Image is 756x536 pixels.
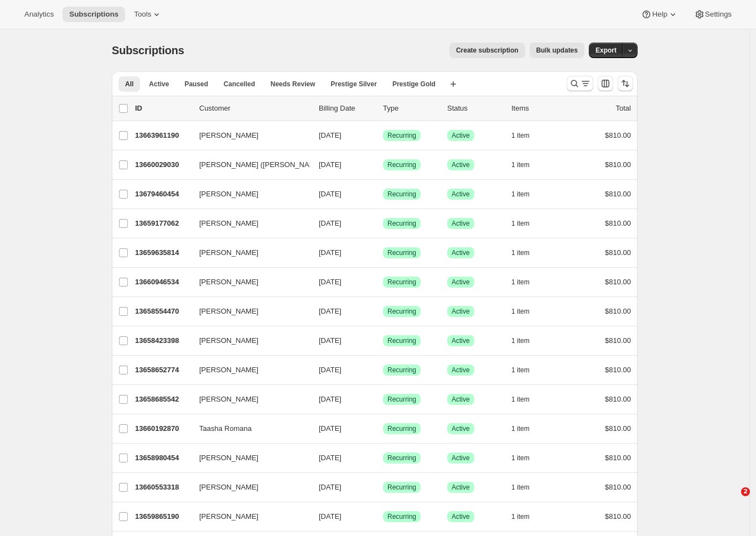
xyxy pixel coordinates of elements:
[605,424,631,433] span: $810.00
[452,131,470,140] span: Active
[319,454,341,462] span: [DATE]
[319,307,341,315] span: [DATE]
[511,392,542,407] button: 1 item
[193,156,303,174] button: [PERSON_NAME] ([PERSON_NAME]) [PERSON_NAME]
[511,278,530,287] span: 1 item
[387,131,416,140] span: Recurring
[511,454,530,462] span: 1 item
[69,10,118,19] span: Subscriptions
[452,278,470,287] span: Active
[135,306,190,317] p: 13658554470
[452,307,470,316] span: Active
[135,277,190,288] p: 13660946534
[135,274,631,290] div: 13660946534[PERSON_NAME][DATE]SuccessRecurringSuccessActive1 item$810.00
[135,362,631,378] div: 13658652774[PERSON_NAME][DATE]SuccessRecurringSuccessActive1 item$810.00
[199,247,258,258] span: [PERSON_NAME]
[511,512,530,521] span: 1 item
[511,483,530,492] span: 1 item
[605,190,631,198] span: $810.00
[511,245,542,261] button: 1 item
[605,278,631,286] span: $810.00
[319,336,341,345] span: [DATE]
[184,80,208,89] span: Paused
[135,480,631,495] div: 13660553318[PERSON_NAME][DATE]SuccessRecurringSuccessActive1 item$810.00
[135,103,190,114] p: ID
[135,511,190,522] p: 13659865190
[135,159,190,170] p: 13660029030
[511,128,542,143] button: 1 item
[199,511,258,522] span: [PERSON_NAME]
[387,307,416,316] span: Recurring
[387,454,416,462] span: Recurring
[511,131,530,140] span: 1 item
[511,333,542,348] button: 1 item
[224,80,255,89] span: Cancelled
[452,395,470,404] span: Active
[24,10,54,19] span: Analytics
[511,304,542,319] button: 1 item
[199,423,252,434] span: Taasha Romana
[598,76,613,91] button: Customize table column order and visibility
[319,248,341,257] span: [DATE]
[511,186,542,202] button: 1 item
[605,307,631,315] span: $810.00
[447,103,503,114] p: Status
[135,189,190,200] p: 13679460454
[511,219,530,228] span: 1 item
[387,512,416,521] span: Recurring
[330,80,376,89] span: Prestige Silver
[511,395,530,404] span: 1 item
[319,160,341,169] span: [DATE]
[718,487,745,514] iframe: Intercom live chat
[387,190,416,199] span: Recurring
[135,247,190,258] p: 13659635814
[741,487,750,496] span: 2
[193,478,303,496] button: [PERSON_NAME]
[193,332,303,350] button: [PERSON_NAME]
[319,395,341,403] span: [DATE]
[567,76,593,91] button: Search and filter results
[199,452,258,464] span: [PERSON_NAME]
[392,80,436,89] span: Prestige Gold
[452,512,470,521] span: Active
[511,103,567,114] div: Items
[199,306,258,317] span: [PERSON_NAME]
[511,424,530,433] span: 1 item
[193,361,303,379] button: [PERSON_NAME]
[387,248,416,257] span: Recurring
[536,46,578,55] span: Bulk updates
[605,483,631,491] span: $810.00
[199,130,258,141] span: [PERSON_NAME]
[634,7,685,22] button: Help
[387,366,416,374] span: Recurring
[605,131,631,139] span: $810.00
[135,216,631,231] div: 13659177062[PERSON_NAME][DATE]SuccessRecurringSuccessActive1 item$810.00
[135,335,190,346] p: 13658423398
[452,424,470,433] span: Active
[511,274,542,290] button: 1 item
[319,103,374,114] p: Billing Date
[63,7,125,22] button: Subscriptions
[127,7,169,22] button: Tools
[452,483,470,492] span: Active
[511,216,542,231] button: 1 item
[319,366,341,374] span: [DATE]
[589,43,623,58] button: Export
[125,80,133,89] span: All
[193,244,303,262] button: [PERSON_NAME]
[605,336,631,345] span: $810.00
[511,157,542,173] button: 1 item
[134,10,151,19] span: Tools
[618,76,633,91] button: Sort the results
[135,128,631,143] div: 13663961190[PERSON_NAME][DATE]SuccessRecurringSuccessActive1 item$810.00
[193,185,303,203] button: [PERSON_NAME]
[199,335,258,346] span: [PERSON_NAME]
[135,186,631,202] div: 13679460454[PERSON_NAME][DATE]SuccessRecurringSuccessActive1 item$810.00
[199,482,258,493] span: [PERSON_NAME]
[511,366,530,374] span: 1 item
[387,395,416,404] span: Recurring
[135,103,631,114] div: IDCustomerBilling DateTypeStatusItemsTotal
[319,190,341,198] span: [DATE]
[605,454,631,462] span: $810.00
[705,10,732,19] span: Settings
